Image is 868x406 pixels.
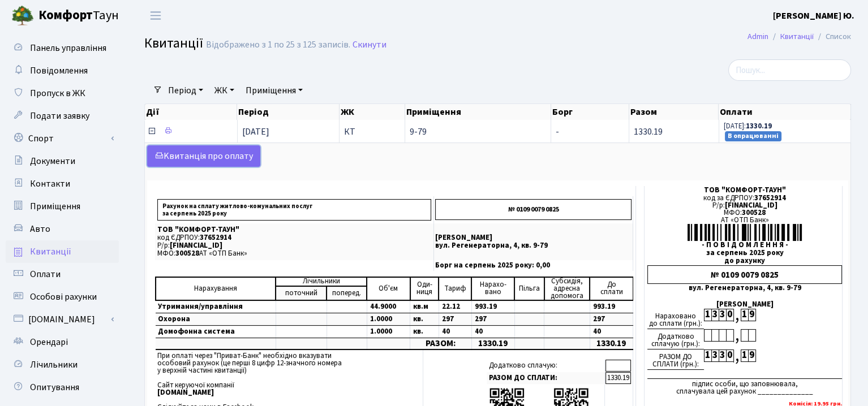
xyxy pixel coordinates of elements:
td: 40 [471,325,514,338]
a: Опитування [6,376,119,399]
td: 1330.19 [471,338,514,349]
a: Орендарі [6,331,119,353]
span: Авто [30,223,50,235]
td: РАЗОМ: [410,338,472,349]
td: Додатково сплачую: [487,360,605,372]
td: кв.м [410,300,439,313]
b: Комфорт [38,6,93,24]
span: 1330.19 [634,126,663,138]
td: 1330.19 [590,338,633,349]
a: ЖК [210,81,239,100]
div: 3 [711,349,719,362]
span: Панель управління [30,42,106,54]
div: підпис особи, що заповнювала, сплачувала цей рахунок ______________ [647,378,842,395]
td: Лічильники [276,277,367,286]
div: ТОВ "КОМФОРТ-ТАУН" [647,187,842,194]
div: 1 [741,349,748,362]
a: Приміщення [241,81,307,100]
p: код ЄДРПОУ: [157,234,431,241]
div: Р/р: [647,202,842,209]
span: Подати заявку [30,110,89,122]
td: Утримання/управління [156,300,276,313]
td: Тариф [439,277,471,300]
div: 0 [726,349,733,362]
span: [DATE] [242,126,269,138]
a: Документи [6,150,119,172]
td: кв. [410,313,439,325]
a: Квитанції [780,31,814,42]
a: Лічильники [6,353,119,376]
a: Оплати [6,263,119,286]
div: № 0109 0079 0825 [647,265,842,284]
div: 0 [726,309,733,321]
div: РАЗОМ ДО СПЛАТИ (грн.): [647,349,704,370]
div: 1 [741,309,748,321]
p: Рахунок на сплату житлово-комунальних послуг за серпень 2025 року [157,199,431,221]
span: Таун [38,6,119,25]
th: Борг [551,104,629,120]
div: - П О В І Д О М Л Е Н Н Я - [647,241,842,249]
nav: breadcrumb [731,25,868,49]
span: Орендарі [30,336,68,348]
span: 300528 [175,248,199,258]
span: КТ [344,127,400,136]
a: Контакти [6,172,119,195]
th: Приміщення [405,104,551,120]
td: 993.19 [590,300,633,313]
th: Дії [145,104,237,120]
a: Пропуск в ЖК [6,82,119,105]
a: Авто [6,218,119,240]
td: 993.19 [471,300,514,313]
span: Документи [30,155,75,167]
td: Пільга [514,277,544,300]
p: Борг на серпень 2025 року: 0,00 [435,262,631,269]
div: , [733,329,741,342]
td: Домофонна система [156,325,276,338]
span: [FINANCIAL_ID] [725,200,777,210]
div: [PERSON_NAME] [647,301,842,308]
div: вул. Регенераторна, 4, кв. 9-79 [647,284,842,292]
span: Квитанції [30,245,71,258]
th: Період [237,104,340,120]
p: [PERSON_NAME] [435,234,631,241]
div: 3 [711,309,719,321]
a: Kвитанція про оплату [147,145,260,167]
span: Особові рахунки [30,291,97,303]
a: [DOMAIN_NAME] [6,308,119,331]
td: РАЗОМ ДО СПЛАТИ: [487,372,605,384]
li: Список [814,31,851,43]
td: Об'єм [367,277,410,300]
a: Квитанції [6,240,119,263]
td: 40 [439,325,471,338]
p: МФО: АТ «ОТП Банк» [157,250,431,257]
div: 1 [704,309,711,321]
td: Субсидія, адресна допомога [544,277,590,300]
td: 1.0000 [367,313,410,325]
a: [PERSON_NAME] Ю. [773,9,854,23]
div: 9 [748,349,755,362]
div: 3 [719,309,726,321]
a: Спорт [6,127,119,150]
span: Опитування [30,381,79,394]
span: Оплати [30,268,61,280]
a: Панель управління [6,37,119,59]
span: [FINANCIAL_ID] [170,240,222,250]
p: № 0109 0079 0825 [435,199,631,220]
small: [DATE]: [724,121,772,131]
a: Скинути [353,40,386,50]
a: Подати заявку [6,105,119,127]
button: Переключити навігацію [141,6,170,25]
div: , [733,349,741,362]
span: 300528 [742,208,766,218]
span: Контакти [30,178,70,190]
a: Повідомлення [6,59,119,82]
div: Відображено з 1 по 25 з 125 записів. [206,40,350,50]
span: 37652914 [200,232,231,243]
div: МФО: [647,209,842,217]
td: поточний [276,286,326,300]
a: Особові рахунки [6,286,119,308]
td: Охорона [156,313,276,325]
div: 9 [748,309,755,321]
td: 297 [471,313,514,325]
td: 22.12 [439,300,471,313]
